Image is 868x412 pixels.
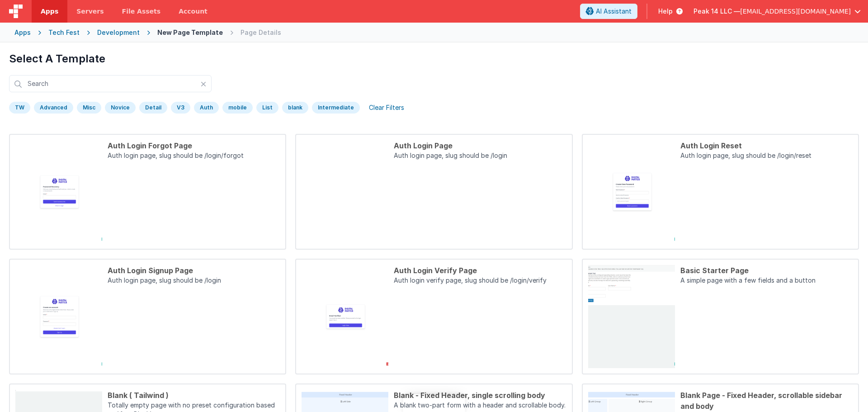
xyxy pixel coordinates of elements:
p: A blank two-part form with a header and scrollable body. [394,401,566,412]
p: Auth login page, slug should be /login [108,276,280,287]
div: Auth Login Forgot Page [108,140,280,151]
div: Tech Fest [48,28,80,37]
span: Peak 14 LLC — [693,7,740,16]
span: AI Assistant [596,7,632,16]
div: Novice [105,102,136,114]
div: Development [97,28,140,37]
div: mobile [222,102,253,114]
div: Auth Login Verify Page [394,265,566,276]
div: Auth Login Signup Page [108,265,280,276]
div: TW [9,102,30,114]
div: List [256,102,278,114]
div: Intermediate [312,102,360,114]
div: Auth [194,102,219,114]
div: Auth Login Reset [680,140,853,151]
span: File Assets [122,7,161,16]
div: Auth Login Page [394,140,566,151]
div: Page Details [241,28,281,37]
div: Apps [14,28,31,37]
div: Blank - Fixed Header, single scrolling body [394,390,566,401]
span: Help [658,7,673,16]
div: Advanced [34,102,73,114]
p: Auth login verify page, slug should be /login/verify [394,276,566,287]
span: [EMAIL_ADDRESS][DOMAIN_NAME] [740,7,851,16]
p: Auth login page, slug should be /login/reset [680,151,853,162]
button: Peak 14 LLC — [EMAIL_ADDRESS][DOMAIN_NAME] [693,7,861,16]
div: Misc [77,102,101,114]
div: V3 [171,102,190,114]
h1: Select A Template [9,52,859,66]
div: Detail [139,102,167,114]
div: Clear Filters [363,101,410,114]
div: blank [282,102,308,114]
button: AI Assistant [580,4,637,19]
p: A simple page with a few fields and a button [680,276,853,287]
div: New Page Template [157,28,223,37]
span: Apps [41,7,58,16]
div: Blank Page - Fixed Header, scrollable sidebar and body [680,390,853,412]
p: Auth login page, slug should be /login [394,151,566,162]
span: Servers [76,7,104,16]
div: Basic Starter Page [680,265,853,276]
div: Blank ( Tailwind ) [108,390,280,401]
input: Search [9,75,212,92]
p: Auth login page, slug should be /login/forgot [108,151,280,162]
